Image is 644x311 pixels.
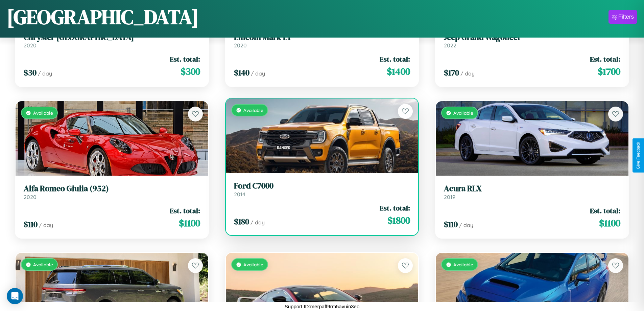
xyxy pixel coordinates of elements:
span: / day [38,70,52,77]
span: / day [251,70,265,77]
span: Est. total: [380,54,410,64]
h3: Acura RLX [444,184,620,194]
span: 2020 [24,42,37,49]
span: $ 170 [444,67,459,78]
div: Filters [618,14,634,20]
span: / day [459,222,473,228]
span: $ 110 [444,219,458,230]
span: $ 1100 [179,216,200,230]
h1: [GEOGRAPHIC_DATA] [7,3,199,31]
span: / day [251,219,265,226]
p: Support ID: merpaff9rm5avuin3eo [285,302,360,311]
span: $ 1700 [598,65,620,78]
span: $ 1800 [387,214,410,227]
div: Give Feedback [636,142,641,169]
span: Available [33,262,53,267]
span: $ 30 [24,67,37,78]
span: Available [33,110,53,116]
span: Available [453,262,473,267]
span: / day [460,70,475,77]
span: 2019 [444,194,455,200]
span: Est. total: [590,206,620,216]
span: Est. total: [170,54,200,64]
a: Alfa Romeo Giulia (952)2020 [24,184,200,200]
span: $ 300 [181,65,200,78]
button: Filters [609,10,637,24]
span: $ 140 [234,67,249,78]
span: Available [243,107,263,113]
a: Acura RLX2019 [444,184,620,200]
a: Chrysler [GEOGRAPHIC_DATA]2020 [24,32,200,49]
a: Jeep Grand Wagoneer2022 [444,32,620,49]
span: $ 1400 [387,65,410,78]
span: 2014 [234,191,245,198]
span: Est. total: [590,54,620,64]
span: Available [243,262,263,267]
span: 2020 [24,194,37,200]
span: Available [453,110,473,116]
span: $ 1100 [599,216,620,230]
span: Est. total: [170,206,200,216]
span: $ 110 [24,219,38,230]
span: 2022 [444,42,456,49]
h3: Chrysler [GEOGRAPHIC_DATA] [24,32,200,42]
span: 2020 [234,42,247,49]
h3: Ford C7000 [234,181,410,191]
span: Est. total: [380,203,410,213]
h3: Alfa Romeo Giulia (952) [24,184,200,194]
div: Open Intercom Messenger [7,288,23,304]
a: Ford C70002014 [234,181,410,198]
span: $ 180 [234,216,249,227]
a: Lincoln Mark LT2020 [234,32,410,49]
span: / day [39,222,53,228]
